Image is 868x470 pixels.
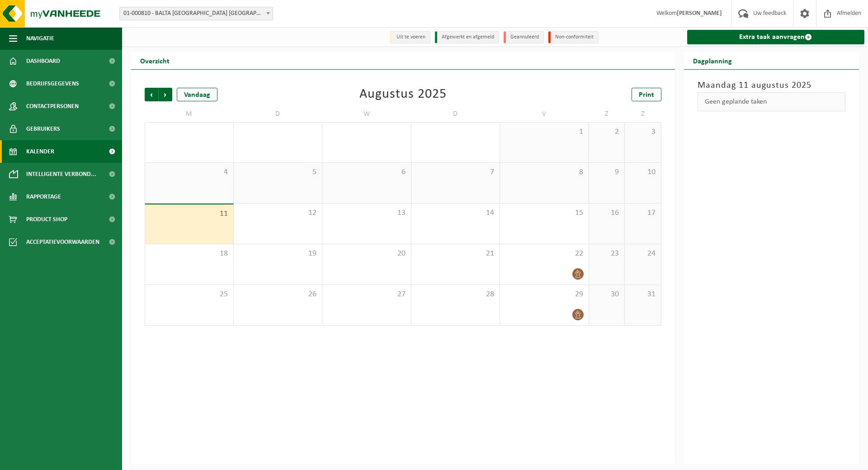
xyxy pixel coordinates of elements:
span: 2 [594,127,620,137]
span: Intelligente verbond... [26,163,96,185]
td: Z [589,106,625,122]
span: Rapportage [26,185,61,208]
span: 4 [150,167,229,177]
span: 22 [505,249,584,259]
span: Product Shop [26,208,67,231]
span: 29 [238,127,318,137]
span: 14 [416,208,495,218]
span: Volgende [159,88,172,101]
span: 17 [629,208,656,218]
span: Vorige [145,88,158,101]
span: Bedrijfsgegevens [26,72,79,95]
span: 21 [416,249,495,259]
span: Kalender [26,140,54,163]
li: Afgewerkt en afgemeld [435,31,499,43]
span: 12 [238,208,318,218]
span: 29 [505,290,584,299]
td: D [411,106,500,122]
a: Print [632,88,661,101]
span: 7 [416,167,495,177]
span: 5 [238,167,318,177]
span: 15 [505,208,584,218]
span: 28 [416,290,495,299]
span: 8 [505,167,584,177]
span: 31 [629,290,656,299]
h2: Dagplanning [684,52,741,69]
td: W [322,106,411,122]
span: Print [639,91,654,99]
td: D [234,106,323,122]
li: Geannuleerd [504,31,544,43]
span: 18 [150,249,229,259]
td: M [145,106,234,122]
span: 16 [594,208,620,218]
strong: [PERSON_NAME] [677,10,722,17]
span: 10 [629,167,656,177]
td: V [500,106,589,122]
span: 23 [594,249,620,259]
span: 9 [594,167,620,177]
div: Vandaag [177,88,217,101]
span: 11 [150,209,229,219]
span: 1 [505,127,584,137]
span: 3 [629,127,656,137]
span: 26 [238,290,318,299]
span: 19 [238,249,318,259]
span: Gebruikers [26,118,60,140]
div: Geen geplande taken [698,92,846,111]
span: 31 [416,127,495,137]
li: Uit te voeren [390,31,430,43]
span: 01-000810 - BALTA OUDENAARDE NV - OUDENAARDE [119,7,273,20]
span: 6 [327,167,406,177]
li: Non-conformiteit [548,31,599,43]
span: 30 [327,127,406,137]
span: Acceptatievoorwaarden [26,231,99,253]
span: 30 [594,290,620,299]
h2: Overzicht [131,52,179,69]
h3: Maandag 11 augustus 2025 [698,79,846,92]
a: Extra taak aanvragen [687,30,865,44]
span: 01-000810 - BALTA OUDENAARDE NV - OUDENAARDE [120,7,273,20]
td: Z [625,106,661,122]
span: 28 [150,127,229,137]
span: Dashboard [26,50,60,72]
span: Contactpersonen [26,95,79,118]
span: 25 [150,290,229,299]
span: 13 [327,208,406,218]
span: 24 [629,249,656,259]
div: Augustus 2025 [359,88,447,101]
span: 20 [327,249,406,259]
span: Navigatie [26,27,54,50]
span: 27 [327,290,406,299]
